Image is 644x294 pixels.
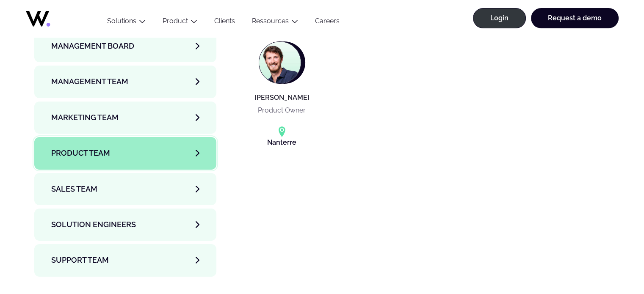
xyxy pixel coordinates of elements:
button: Product [154,17,206,28]
span: Management Board [51,40,134,52]
a: Clients [206,17,243,28]
a: Careers [307,17,348,28]
a: Request a demo [531,8,619,28]
span: Sales team [51,183,97,195]
button: Ressources [243,17,307,28]
span: Support team [51,254,109,266]
h4: [PERSON_NAME] [254,94,310,102]
p: Product Owner [258,105,306,115]
p: Nanterre [267,137,296,148]
img: Nicolas GRON [259,42,301,83]
a: Ressources [252,17,289,25]
iframe: Chatbot [588,238,632,282]
span: Product team [51,147,110,159]
a: Product [163,17,188,25]
a: Login [473,8,526,28]
button: Solutions [99,17,154,28]
span: Management Team [51,76,128,88]
span: Solution Engineers [51,219,136,231]
span: Marketing Team [51,112,119,124]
